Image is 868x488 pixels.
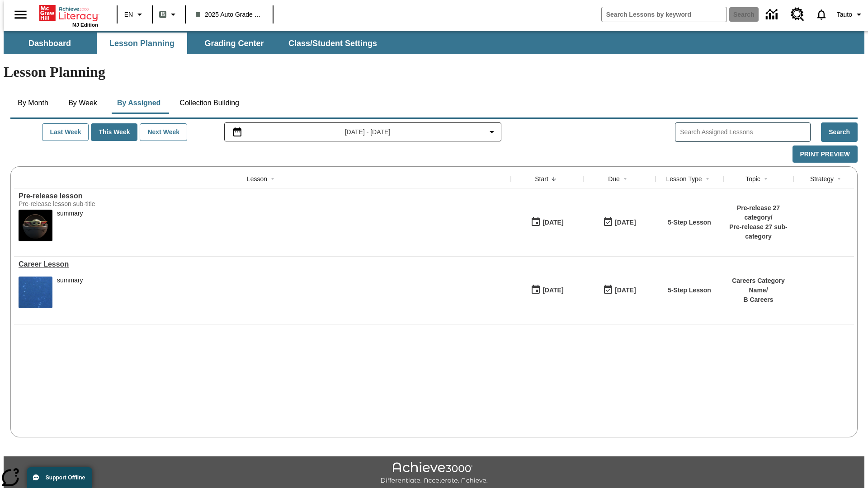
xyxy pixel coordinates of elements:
button: This Week [91,123,137,141]
div: SubNavbar [4,33,385,54]
button: Open side menu [7,1,34,28]
a: Career Lesson, Lessons [19,260,506,268]
span: Dashboard [28,38,71,49]
p: Pre-release 27 sub-category [728,222,789,241]
img: hero alt text [19,210,52,241]
div: Home [39,3,98,28]
button: Next Week [140,123,187,141]
div: summary [57,277,83,284]
span: Lesson Planning [109,38,175,49]
button: By Month [10,92,56,114]
div: [DATE] [615,285,636,296]
p: 5-Step Lesson [668,286,711,295]
div: summary [57,277,83,308]
button: By Week [60,92,105,114]
span: Support Offline [46,474,85,481]
span: NJ Edition [72,22,98,28]
button: Lesson Planning [97,33,187,54]
button: Support Offline [27,467,92,488]
p: Pre-release 27 category / [728,203,789,222]
div: Strategy [810,174,834,183]
button: Sort [760,174,771,184]
input: Search Assigned Lessons [680,126,810,139]
img: fish [19,277,52,308]
div: Topic [745,174,760,183]
button: Collection Building [172,92,246,114]
span: Class/Student Settings [288,38,377,49]
button: Dashboard [5,33,95,54]
button: Class/Student Settings [281,33,384,54]
svg: Collapse Date Range Filter [486,127,497,137]
a: Data Center [760,2,785,27]
div: Pre-release lesson [19,192,506,200]
span: Tauto [837,10,852,19]
button: Sort [267,174,278,184]
span: EN [124,10,133,19]
span: 2025 Auto Grade 1 B [196,10,263,19]
div: Career Lesson [19,260,506,268]
p: Careers Category Name / [728,276,789,295]
div: Pre-release lesson sub-title [19,200,154,207]
span: B [160,9,165,20]
div: [DATE] [542,217,563,228]
div: Start [535,174,548,183]
img: Achieve3000 Differentiate Accelerate Achieve [380,462,488,485]
button: Last Week [42,123,89,141]
p: B Careers [728,295,789,305]
button: 01/17/26: Last day the lesson can be accessed [600,282,639,299]
button: 01/25/26: Last day the lesson can be accessed [600,214,639,231]
a: Notifications [810,3,833,26]
button: 01/13/25: First time the lesson was available [528,282,566,299]
span: [DATE] - [DATE] [345,127,391,137]
div: Lesson Type [666,174,702,183]
div: [DATE] [615,217,636,228]
button: Sort [548,174,559,184]
button: Language: EN, Select a language [120,6,149,23]
button: Grading Center [189,33,279,54]
button: 01/22/25: First time the lesson was available [528,214,566,231]
div: summary [57,210,83,217]
button: Search [821,122,858,142]
button: Sort [834,174,844,184]
input: search field [602,7,726,22]
div: summary [57,210,83,241]
div: Due [608,174,620,183]
button: Print Preview [793,145,858,163]
button: Select the date range menu item [228,127,498,137]
div: [DATE] [542,285,563,296]
div: SubNavbar [4,31,864,54]
button: Boost Class color is gray green. Change class color [156,6,182,23]
button: Profile/Settings [833,6,868,23]
div: Lesson [247,174,267,183]
button: Sort [620,174,631,184]
p: 5-Step Lesson [668,218,711,227]
a: Resource Center, Will open in new tab [785,2,810,27]
h1: Lesson Planning [4,64,864,80]
a: Home [39,4,98,22]
a: Pre-release lesson, Lessons [19,192,506,200]
button: Sort [702,174,713,184]
span: Grading Center [204,38,264,49]
button: By Assigned [110,92,168,114]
